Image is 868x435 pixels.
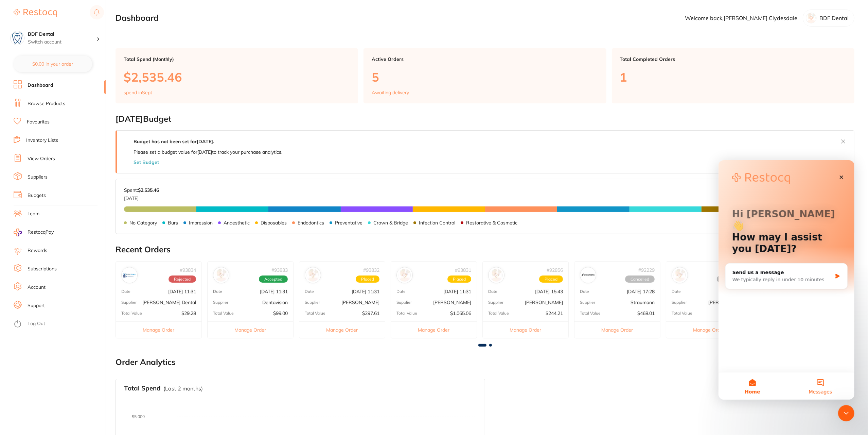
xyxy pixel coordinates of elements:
p: Date [213,289,222,294]
button: Manage Order [483,321,568,338]
a: Browse Products [28,100,65,107]
span: Cancelled [625,275,655,283]
h2: [DATE] Budget [116,114,854,124]
a: Favourites [27,119,50,126]
p: [DATE] [124,193,159,201]
a: Support [28,302,45,309]
p: Supplier [121,300,137,305]
span: Accepted [259,275,288,283]
p: $2,535.46 [124,70,350,84]
a: Active Orders5Awaiting delivery [364,48,606,103]
button: Manage Order [116,321,201,338]
p: Date [121,289,130,294]
button: Manage Order [574,321,660,338]
p: $468.01 [637,311,655,316]
p: Total Value [672,311,692,316]
p: Crown & Bridge [373,220,408,225]
p: Infection Control [419,220,455,225]
a: Account [28,284,46,291]
span: Placed [539,275,563,283]
a: Subscriptions [28,266,57,272]
button: Manage Order [299,321,385,338]
a: Inventory Lists [26,137,58,144]
button: Manage Order [208,321,293,338]
h2: Order Analytics [116,357,854,367]
p: # 93834 [180,267,196,273]
p: Straumann [631,300,655,305]
h4: BDF Dental [28,31,96,38]
a: View Orders [28,155,55,162]
p: Endodontics [298,220,324,225]
p: 5 [372,70,598,84]
button: $0.00 in your order [14,56,92,72]
strong: Budget has not been set for [DATE] . [134,138,214,145]
a: Suppliers [28,174,48,181]
p: Restorative & Cosmetic [466,220,517,225]
p: # 93833 [271,267,288,273]
img: BDF Dental [11,31,24,45]
p: [DATE] 11:31 [260,289,288,294]
p: Total Value [121,311,142,316]
p: Anaesthetic [224,220,250,225]
p: spend in Sept [124,90,152,95]
p: 1 [620,70,846,84]
p: Supplier [488,300,503,305]
img: Dentavision [215,269,228,282]
p: Spent: [124,187,159,193]
p: [DATE] 15:43 [535,289,563,294]
p: Date [396,289,406,294]
a: Rewards [28,247,47,254]
span: Placed [447,275,471,283]
img: Straumann [582,269,595,282]
a: Restocq Logo [14,5,57,21]
p: Disposables [261,220,287,225]
p: # 92856 [547,267,563,273]
p: Supplier [213,300,228,305]
p: BDF Dental [819,15,849,21]
p: (Last 2 months) [163,385,203,391]
a: Total Completed Orders1 [612,48,854,103]
p: [PERSON_NAME] [708,300,746,305]
img: Henry Schein Halas [490,269,503,282]
p: Welcome back, [PERSON_NAME] Clydesdale [685,15,797,21]
p: # 93832 [363,267,379,273]
p: [PERSON_NAME] [341,300,379,305]
span: Placed [356,275,379,283]
p: [DATE] 11:31 [443,289,471,294]
p: No Category [129,220,157,225]
p: Supplier [672,300,687,305]
p: Date [672,289,681,294]
p: Total Spend (Monthly) [124,56,350,62]
a: Log Out [28,320,45,327]
h2: Recent Orders [116,245,854,254]
span: Cancelled [717,275,746,283]
img: Henry Schein Halas [673,269,686,282]
iframe: Intercom live chat [838,405,854,421]
p: [DATE] 17:28 [627,289,655,294]
a: RestocqPay [14,229,54,236]
button: Manage Order [391,321,477,338]
p: Awaiting delivery [372,90,409,95]
p: # 93831 [455,267,471,273]
p: [DATE] 11:31 [168,289,196,294]
p: Total Value [580,311,601,316]
iframe: Intercom live chat [719,160,854,400]
img: Restocq Logo [14,9,57,17]
img: Henry Schein Halas [398,269,411,282]
a: Dashboard [28,82,53,89]
p: Preventative [335,220,362,225]
p: Date [488,289,497,294]
span: Rejected [169,275,196,283]
p: Total Value [305,311,325,316]
p: # 92229 [638,267,655,273]
p: Dentavision [262,300,288,305]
